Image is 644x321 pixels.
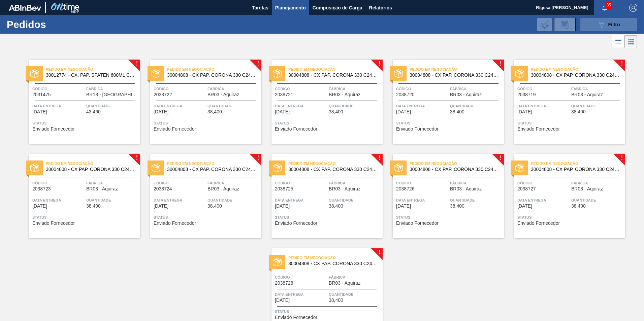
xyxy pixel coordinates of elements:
span: Pedido em Negociação [167,66,261,73]
span: Status [396,120,502,127]
img: status [152,164,160,172]
span: Status [32,214,138,221]
span: Status [154,120,260,127]
span: Pedido em Negociação [288,254,383,261]
span: Enviado Fornecedor [517,221,560,226]
span: 38,400 [571,109,586,114]
span: 38,400 [571,204,586,209]
button: Filtro [580,18,637,31]
h1: Pedidos [7,21,107,28]
span: 38,400 [329,204,343,209]
span: 30004808 - CX PAP. CORONA 330 C24 WAVE [288,73,377,78]
span: 43,460 [86,109,101,114]
span: 30004808 - CX PAP. CORONA 330 C24 WAVE [531,73,620,78]
a: !statusPedido em Negociação30004808 - CX PAP. CORONA 330 C24 WAVECódigo2038725FábricaBR03 - Aquir... [261,154,383,238]
span: Data entrega [275,291,327,298]
span: 2038720 [396,92,415,97]
span: Fábrica [86,85,138,92]
span: Pedido em Negociação [288,160,383,167]
span: Enviado Fornecedor [154,127,196,132]
span: 22/10/2025 [32,109,47,114]
a: !statusPedido em Negociação30004808 - CX PAP. CORONA 330 C24 WAVECódigo2038719FábricaBR03 - Aquir... [504,60,625,144]
span: Filtro [608,22,620,27]
span: 2038719 [517,92,536,97]
span: Quantidade [571,103,623,109]
span: Enviado Fornecedor [275,315,317,320]
span: BR18 - Pernambuco [86,92,138,97]
span: Pedido em Negociação [46,66,140,73]
span: Código [517,85,570,92]
a: !statusPedido em Negociação30012774 - CX. PAP. SPATEN 600ML C12 429Código2031475FábricaBR18 - [GE... [19,60,140,144]
span: Pedido em Negociação [46,160,140,167]
span: Enviado Fornecedor [154,221,196,226]
span: Tarefas [252,4,268,12]
span: Código [275,85,327,92]
img: status [30,69,39,78]
a: !statusPedido em Negociação30004808 - CX PAP. CORONA 330 C24 WAVECódigo2038727FábricaBR03 - Aquir... [504,154,625,238]
span: 2038726 [396,186,415,191]
span: 06/11/2025 [396,204,411,209]
span: 38,400 [450,109,464,114]
img: TNhmsLtSVTkK8tSr43FrP2fwEKptu5GPRR3wAAAABJRU5ErkJggg== [9,5,41,11]
span: Fábrica [571,85,623,92]
span: 08/11/2025 [275,298,290,303]
span: 30012774 - CX. PAP. SPATEN 600ML C12 429 [46,73,135,78]
span: 35 [605,1,612,9]
span: Código [154,85,206,92]
img: status [152,69,160,78]
span: 30004808 - CX PAP. CORONA 330 C24 WAVE [46,167,135,172]
span: 2038728 [275,281,293,286]
span: Código [32,85,85,92]
a: !statusPedido em Negociação30004808 - CX PAP. CORONA 330 C24 WAVECódigo2038726FábricaBR03 - Aquir... [383,154,504,238]
span: Quantidade [207,197,260,204]
span: Status [517,214,623,221]
a: !statusPedido em Negociação30004808 - CX PAP. CORONA 330 C24 WAVECódigo2038721FábricaBR03 - Aquir... [261,60,383,144]
span: Quantidade [86,103,138,109]
span: Fábrica [207,180,260,186]
span: BR03 - Aquiraz [450,186,482,191]
span: 38,400 [86,204,101,209]
span: 2038724 [154,186,172,191]
span: Código [32,180,85,186]
span: BR03 - Aquiraz [329,92,360,97]
span: Status [275,214,381,221]
span: 2038727 [517,186,536,191]
span: Data entrega [32,197,85,204]
span: Enviado Fornecedor [517,127,560,132]
img: status [273,258,282,266]
a: !statusPedido em Negociação30004808 - CX PAP. CORONA 330 C24 WAVECódigo2038724FábricaBR03 - Aquir... [140,154,261,238]
span: Enviado Fornecedor [32,221,75,226]
span: Pedido em Negociação [531,160,625,167]
span: Código [275,180,327,186]
span: Quantidade [329,291,381,298]
span: BR03 - Aquiraz [86,186,118,191]
span: Enviado Fornecedor [32,127,75,132]
span: Enviado Fornecedor [275,221,317,226]
span: Data entrega [396,197,448,204]
span: Pedido em Negociação [288,66,383,73]
span: 30004808 - CX PAP. CORONA 330 C24 WAVE [167,167,256,172]
span: 2038722 [154,92,172,97]
span: 2038725 [275,186,293,191]
span: BR03 - Aquiraz [329,186,360,191]
span: BR03 - Aquiraz [207,92,239,97]
div: Importar Negociações dos Pedidos [537,18,552,31]
span: Código [154,180,206,186]
span: Pedido em Negociação [531,66,625,73]
span: Fábrica [450,85,502,92]
span: Quantidade [207,103,260,109]
img: status [273,164,282,172]
a: !statusPedido em Negociação30004808 - CX PAP. CORONA 330 C24 WAVECódigo2038722FábricaBR03 - Aquir... [140,60,261,144]
span: 03/11/2025 [32,204,47,209]
span: Status [396,214,502,221]
span: Data entrega [154,103,206,109]
span: Data entrega [396,103,448,109]
span: 30004808 - CX PAP. CORONA 330 C24 WAVE [410,73,498,78]
span: Enviado Fornecedor [275,127,317,132]
span: Quantidade [329,197,381,204]
span: Fábrica [329,85,381,92]
span: 38,400 [329,298,343,303]
span: 30004808 - CX PAP. CORONA 330 C24 WAVE [410,167,498,172]
span: Composição de Carga [313,4,362,12]
span: Fábrica [329,274,381,281]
